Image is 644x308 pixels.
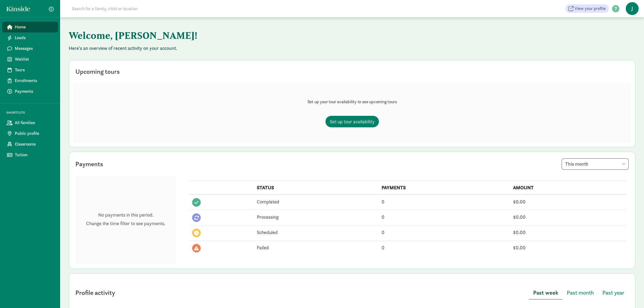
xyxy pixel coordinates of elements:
span: Tuition [15,152,54,158]
span: Enrollments [15,77,54,84]
h1: Welcome, [PERSON_NAME]! [69,26,334,45]
span: Tours [15,67,54,73]
div: 0 [382,213,507,221]
span: Set up tour availability [330,118,375,125]
a: Public profile [2,128,58,139]
div: $0.00 [513,198,623,205]
div: Profile activity [75,288,115,298]
a: Classrooms [2,139,58,150]
div: 0 [382,229,507,236]
span: Waitlist [15,56,54,62]
div: $0.00 [513,229,623,236]
a: Tours [2,65,58,75]
a: Enrollments [2,75,58,86]
a: Waitlist [2,54,58,65]
div: Failed [257,244,375,251]
div: Payments [75,159,103,169]
div: 0 [382,244,507,251]
th: STATUS [254,181,378,195]
div: Processing [257,213,375,221]
span: Home [15,24,54,30]
span: All families [15,120,54,126]
th: AMOUNT [510,181,627,195]
input: Search for a family, child or location [69,3,219,14]
p: No payments in this period. [86,212,165,218]
p: Change the time filter to see payments. [86,220,165,227]
a: Leads [2,32,58,43]
a: Messages [2,43,58,54]
span: Leads [15,35,54,41]
button: Past month [562,286,598,299]
a: Home [2,22,58,32]
span: Past week [533,288,558,297]
span: Past year [602,288,624,297]
a: Set up tour availability [325,116,379,127]
a: Payments [2,86,58,97]
div: Completed [257,198,375,205]
span: Public profile [15,130,54,137]
button: Past week [529,286,562,299]
span: View your profile [575,5,606,12]
div: Upcoming tours [75,67,120,76]
span: J [626,2,639,15]
span: Payments [15,88,54,95]
th: PAYMENTS [378,181,510,195]
span: Messages [15,45,54,52]
div: Scheduled [257,229,375,236]
p: Set up your tour availability to see upcoming tours [308,99,397,105]
span: Past month [567,288,594,297]
p: Here's an overview of recent activity on your account. [69,45,635,51]
div: $0.00 [513,244,623,251]
button: Past year [598,286,629,299]
div: 0 [382,198,507,205]
a: All families [2,117,58,128]
a: View your profile [565,4,609,13]
span: Classrooms [15,141,54,147]
div: $0.00 [513,213,623,221]
a: Tuition [2,150,58,160]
